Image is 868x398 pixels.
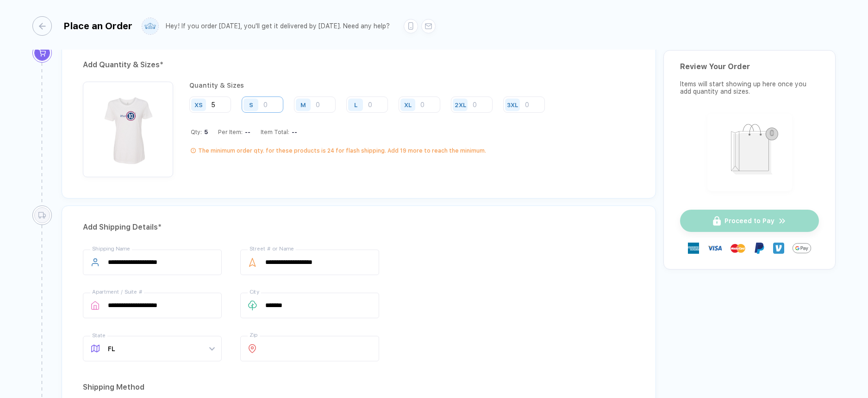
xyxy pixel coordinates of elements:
[87,86,169,167] img: 236cb32e-7f5b-4f3c-84fb-2114aa0e8ab5_nt_front_1758750725947.jpg
[404,101,412,108] div: XL
[83,380,635,395] div: Shipping Method
[191,128,208,135] div: Qty:
[189,82,552,89] div: Quantity & Sizes
[83,220,635,235] div: Add Shipping Details
[707,241,722,256] img: visa
[218,128,250,135] div: Per Item:
[680,62,819,71] div: Review Your Order
[773,243,784,254] img: Venmo
[249,101,253,108] div: S
[198,147,486,154] div: The minimum order qty. for these products is 24 for flash shipping. Add 19 more to reach the mini...
[289,128,297,135] div: --
[142,18,158,34] img: user profile
[300,101,306,108] div: M
[455,101,466,108] div: 2XL
[63,20,132,32] div: Place an Order
[712,118,788,185] img: shopping_bag.png
[108,336,214,361] span: FL
[680,80,819,95] div: Items will start showing up here once you add quantity and sizes.
[354,101,357,108] div: L
[202,128,208,135] span: 5
[83,58,635,72] div: Add Quantity & Sizes
[754,243,765,254] img: Paypal
[731,241,745,256] img: master-card
[261,128,297,135] div: Item Total:
[194,101,203,108] div: XS
[793,239,811,257] img: GPay
[507,101,518,108] div: 3XL
[166,22,390,30] div: Hey! If you order [DATE], you'll get it delivered by [DATE]. Need any help?
[243,128,250,135] div: --
[688,243,699,254] img: express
